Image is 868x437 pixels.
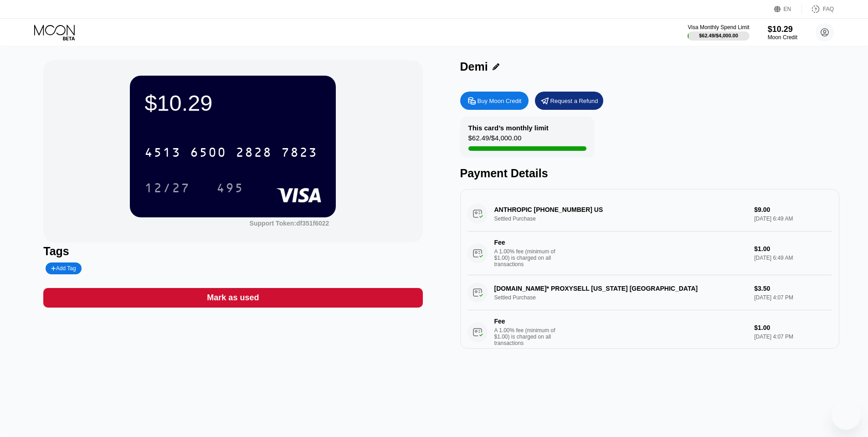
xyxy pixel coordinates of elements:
div: FeeA 1.00% fee (minimum of $1.00) is charged on all transactions$1.00[DATE] 6:49 AM [467,231,832,275]
div: Support Token: df351f6022 [250,220,329,227]
div: Mark as used [43,288,422,308]
div: Tags [43,245,422,258]
div: Fee [494,318,558,325]
div: Visa Monthly Spend Limit$62.49/$4,000.00 [688,24,749,41]
div: $10.29Moon Credit [768,25,797,41]
div: 4513650028287823 [139,141,323,164]
div: 6500 [190,146,226,161]
div: Mark as used [207,293,259,303]
div: FAQ [823,6,834,12]
div: 495 [216,182,244,196]
div: 495 [210,176,251,199]
div: Demi [460,60,488,73]
div: 7823 [281,146,318,161]
div: [DATE] 4:07 PM [754,334,832,340]
div: Buy Moon Credit [460,92,529,110]
div: Add Tag [51,265,76,272]
div: 4513 [144,146,181,161]
div: 12/27 [138,176,197,199]
div: EN [784,6,791,12]
div: Buy Moon Credit [478,97,522,105]
div: Visa Monthly Spend Limit [688,24,749,31]
div: Moon Credit [768,34,797,41]
iframe: Button to launch messaging window, 1 unread message [832,401,861,430]
div: FAQ [802,5,834,14]
div: Request a Refund [535,92,603,110]
div: Support Token:df351f6022 [250,220,329,227]
div: $10.29 [768,25,797,34]
div: $62.49 / $4,000.00 [468,134,522,146]
div: 2828 [236,146,272,161]
div: [DATE] 6:49 AM [754,255,832,261]
div: Request a Refund [550,97,598,105]
div: $62.49 / $4,000.00 [699,33,738,38]
div: EN [774,5,802,14]
div: This card’s monthly limit [468,124,549,132]
div: Payment Details [460,167,839,180]
div: A 1.00% fee (minimum of $1.00) is charged on all transactions [494,327,563,346]
iframe: Number of unread messages [844,399,863,408]
div: $1.00 [754,245,832,252]
div: Fee [494,239,558,246]
div: Add Tag [46,262,81,274]
div: $10.29 [144,90,321,116]
div: A 1.00% fee (minimum of $1.00) is charged on all transactions [494,248,563,267]
div: FeeA 1.00% fee (minimum of $1.00) is charged on all transactions$1.00[DATE] 4:07 PM [467,310,832,354]
div: 12/27 [144,182,190,196]
div: $1.00 [754,324,832,331]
